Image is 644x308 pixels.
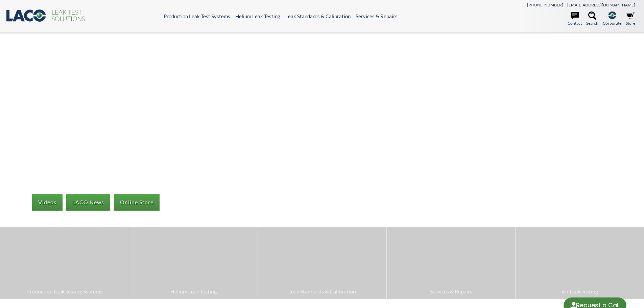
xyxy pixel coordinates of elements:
span: Services & Repairs [390,287,512,296]
a: LACO News [66,194,110,211]
span: Production Leak Testing Systems [3,287,125,296]
a: Search [586,11,598,26]
span: Helium Leak Testing [133,287,254,296]
a: Store [626,11,635,26]
a: Production Leak Test Systems [164,13,230,19]
a: Leak Standards & Calibration [285,13,351,19]
a: Online Store [114,194,160,211]
a: Helium Leak Testing [129,227,258,299]
a: Videos [32,194,63,211]
a: [PHONE_NUMBER] [527,2,563,7]
span: Corporate [603,20,621,26]
a: Contact [568,11,582,26]
span: Leak Standards & Calibration [261,287,383,296]
a: Services & Repairs [387,227,515,299]
a: Services & Repairs [356,13,398,19]
a: Air Leak Testing [516,227,644,299]
span: Air Leak Testing [519,287,641,296]
a: Leak Standards & Calibration [258,227,386,299]
a: [EMAIL_ADDRESS][DOMAIN_NAME] [567,2,635,7]
a: Helium Leak Testing [235,13,280,19]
